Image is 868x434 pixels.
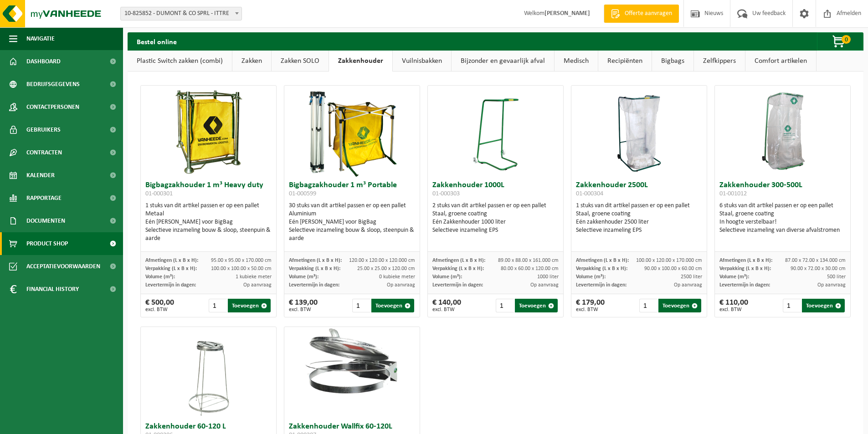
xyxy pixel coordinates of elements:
[128,51,232,71] a: Plastic Switch zakken (combi)
[737,86,828,177] img: 01-001012
[817,32,863,51] button: 0
[719,190,747,197] span: 01-001012
[211,266,272,271] span: 100.00 x 100.00 x 50.00 cm
[26,73,80,96] span: Bedrijfsgegevens
[576,218,702,226] div: Eén zakkenhouder 2500 liter
[452,51,554,71] a: Bijzonder en gevaarlijk afval
[783,299,801,312] input: 1
[211,258,272,263] span: 95.00 x 95.00 x 170.000 cm
[636,258,702,263] span: 100.00 x 120.00 x 170.000 cm
[432,282,483,288] span: Levertermijn in dagen:
[289,266,340,271] span: Verpakking (L x B x H):
[555,51,598,71] a: Medisch
[393,51,451,71] a: Vuilnisbakken
[473,86,519,177] img: 01-000303
[289,282,339,288] span: Levertermijn in dagen:
[817,282,846,288] span: Op aanvraag
[530,282,559,288] span: Op aanvraag
[289,299,318,312] div: € 139,00
[289,226,415,243] div: Selectieve inzameling bouw & sloop, steenpuin & aarde
[802,299,845,312] button: Toevoegen
[842,35,851,44] span: 0
[432,190,460,197] span: 01-000303
[719,282,770,288] span: Levertermijn in dagen:
[576,181,702,199] h3: Zakkenhouder 2500L
[26,209,65,232] span: Documenten
[576,210,702,218] div: Staal, groene coating
[719,299,748,312] div: € 110,00
[791,266,846,271] span: 90.00 x 72.00 x 30.00 cm
[145,307,174,312] span: excl. BTW
[26,187,62,209] span: Rapportage
[719,226,846,235] div: Selectieve inzameling van diverse afvalstromen
[228,299,271,312] button: Toevoegen
[163,86,254,177] img: 01-000301
[576,274,606,280] span: Volume (m³):
[120,7,242,20] span: 10-825852 - DUMONT & CO SPRL - ITTRE
[576,307,605,312] span: excl. BTW
[694,51,745,71] a: Zelfkippers
[289,258,342,263] span: Afmetingen (L x B x H):
[145,190,173,197] span: 01-000301
[537,274,559,280] span: 1000 liter
[432,226,559,235] div: Selectieve inzameling EPS
[145,181,272,199] h3: Bigbagzakhouder 1 m³ Heavy duty
[576,282,627,288] span: Levertermijn in dagen:
[387,282,415,288] span: Op aanvraag
[432,258,485,263] span: Afmetingen (L x B x H):
[289,274,318,280] span: Volume (m³):
[26,96,79,118] span: Contactpersonen
[644,266,702,271] span: 90.00 x 100.00 x 60.00 cm
[785,258,846,263] span: 87.00 x 72.00 x 134.000 cm
[719,202,846,235] div: 6 stuks van dit artikel passen er op een pallet
[289,190,316,197] span: 01-000599
[604,5,679,23] a: Offerte aanvragen
[349,258,415,263] span: 120.00 x 120.00 x 120.000 cm
[719,258,772,263] span: Afmetingen (L x B x H):
[544,10,590,17] strong: [PERSON_NAME]
[379,274,415,280] span: 0 kubieke meter
[186,327,231,418] img: 01-000306
[26,278,79,301] span: Financial History
[616,86,662,177] img: 01-000304
[284,327,420,395] img: 01-000307
[432,299,461,312] div: € 140,00
[576,266,627,271] span: Verpakking (L x B x H):
[145,226,272,243] div: Selectieve inzameling bouw & sloop, steenpuin & aarde
[622,9,674,18] span: Offerte aanvragen
[128,32,186,50] h2: Bestel online
[289,181,415,199] h3: Bigbagzakhouder 1 m³ Portable
[26,164,55,187] span: Kalender
[432,274,462,280] span: Volume (m³):
[145,266,197,271] span: Verpakking (L x B x H):
[719,210,846,218] div: Staal, groene coating
[209,299,227,312] input: 1
[371,299,414,312] button: Toevoegen
[639,299,658,312] input: 1
[289,218,415,226] div: Eén [PERSON_NAME] voor BigBag
[652,51,693,71] a: Bigbags
[827,274,846,280] span: 500 liter
[352,299,371,312] input: 1
[719,266,771,271] span: Verpakking (L x B x H):
[236,274,272,280] span: 1 kubieke meter
[576,226,702,235] div: Selectieve inzameling EPS
[145,274,175,280] span: Volume (m³):
[432,266,484,271] span: Verpakking (L x B x H):
[289,210,415,218] div: Aluminium
[329,51,392,71] a: Zakkenhouder
[272,51,329,71] a: Zakken SOLO
[121,7,241,20] span: 10-825852 - DUMONT & CO SPRL - ITTRE
[432,202,559,235] div: 2 stuks van dit artikel passen er op een pallet
[576,299,605,312] div: € 179,00
[496,299,514,312] input: 1
[145,218,272,226] div: Eén [PERSON_NAME] voor BigBag
[145,282,196,288] span: Levertermijn in dagen:
[432,181,559,199] h3: Zakkenhouder 1000L
[26,232,68,255] span: Product Shop
[145,299,174,312] div: € 500,00
[432,307,461,312] span: excl. BTW
[501,266,559,271] span: 80.00 x 60.00 x 120.00 cm
[145,202,272,243] div: 1 stuks van dit artikel passen er op een pallet
[307,86,398,177] img: 01-000599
